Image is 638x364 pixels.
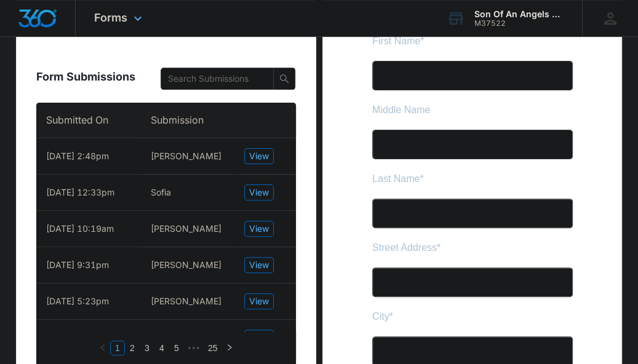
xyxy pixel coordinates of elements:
[474,9,564,19] div: account name
[141,103,234,138] th: Submission
[244,221,274,237] button: View
[273,68,295,90] button: search
[274,74,295,84] span: search
[249,149,269,163] span: View
[141,138,234,175] td: Briana
[10,218,74,229] span: Street Address
[155,341,169,355] a: 4
[36,138,141,175] td: [DATE] 2:48pm
[184,341,204,355] li: Next 5 Pages
[169,341,184,355] li: 5
[226,344,233,351] span: right
[474,19,564,28] div: account id
[111,341,124,355] a: 1
[141,211,234,247] td: Steven
[249,331,269,344] span: View
[36,175,141,211] td: [DATE] 12:33pm
[36,320,141,356] td: [DATE] 11:53am
[94,11,127,24] span: Forms
[140,341,154,355] li: 3
[36,247,141,283] td: [DATE] 9:31pm
[10,81,68,91] span: Middle Name
[36,68,135,85] span: Form Submissions
[95,341,110,355] li: Previous Page
[244,257,274,273] button: View
[184,341,204,355] span: •••
[10,12,58,22] span: First Name
[10,149,57,160] span: Last Name
[244,293,274,309] button: View
[204,341,222,355] li: 25
[36,211,141,247] td: [DATE] 10:19am
[126,341,139,355] a: 2
[249,186,269,199] span: View
[249,222,269,235] span: View
[46,113,122,128] span: Submitted On
[110,341,125,355] li: 1
[244,330,274,346] button: View
[170,341,183,355] a: 5
[222,341,237,355] li: Next Page
[99,344,106,351] span: left
[204,341,221,355] a: 25
[244,184,274,200] button: View
[141,320,234,356] td: Gillian
[141,247,234,283] td: Samantha
[141,283,234,320] td: Linda
[36,283,141,320] td: [DATE] 5:23pm
[36,103,141,138] th: Submitted On
[140,341,154,355] a: 3
[125,341,140,355] li: 2
[249,258,269,272] span: View
[154,341,169,355] li: 4
[222,341,237,355] button: right
[10,287,27,298] span: City
[95,341,110,355] button: left
[249,295,269,308] span: View
[141,175,234,211] td: Sofia
[244,148,274,164] button: View
[168,72,257,85] input: Search Submissions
